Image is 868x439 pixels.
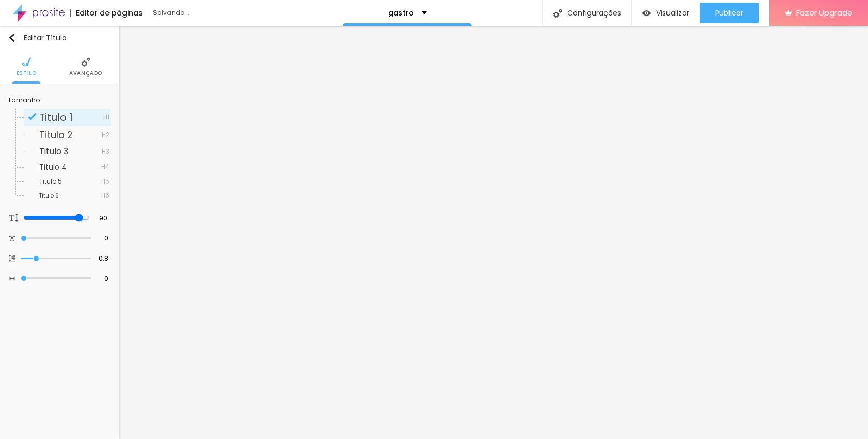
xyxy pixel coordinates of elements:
img: Icone [28,112,37,121]
span: Fazer Upgrade [796,8,853,17]
img: Icone [9,255,16,262]
span: H6 [101,192,110,199]
div: Tamanho [8,97,111,103]
span: H5 [101,178,110,185]
p: gastro [388,9,414,17]
span: Avançado [69,71,102,76]
img: Icone [8,34,16,42]
iframe: Editor [119,26,868,439]
span: Titulo 6 [39,192,59,200]
span: H3 [102,148,110,155]
span: Estilo [17,71,37,76]
span: H4 [101,164,110,170]
img: Icone [553,9,562,18]
span: Titulo 1 [39,110,73,125]
img: Icone [81,57,90,67]
span: Titulo 2 [39,128,73,141]
img: Icone [9,275,16,282]
span: H1 [103,114,110,120]
span: H2 [102,132,110,138]
div: Editar Título [8,34,67,42]
img: Icone [22,57,31,67]
img: view-1.svg [642,9,651,18]
span: Visualizar [656,9,689,17]
button: Publicar [700,3,759,23]
span: Publicar [715,9,743,17]
button: Visualizar [632,3,700,23]
img: Icone [9,213,18,222]
div: Editor de páginas [70,9,143,17]
span: Titulo 5 [39,177,62,186]
span: Titulo 4 [39,162,67,172]
img: Icone [9,235,16,241]
div: Salvando... [153,10,272,16]
span: Titulo 3 [39,145,68,157]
